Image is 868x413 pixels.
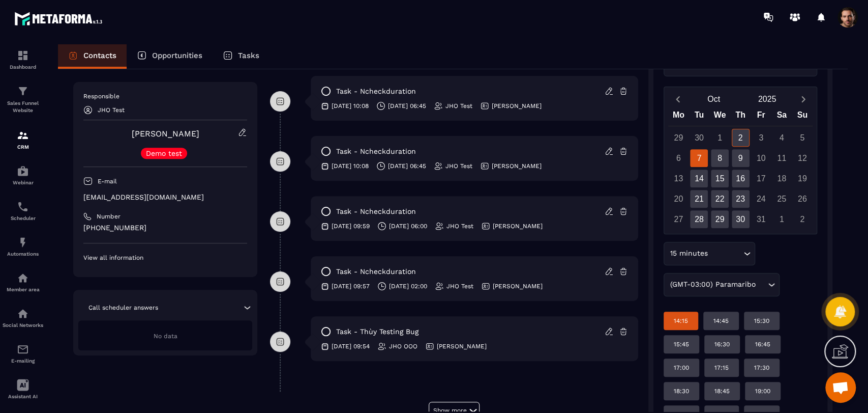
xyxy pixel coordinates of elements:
div: 18 [773,170,791,187]
p: Tasks [238,51,259,60]
p: [DATE] 02:00 [389,282,427,290]
div: 26 [793,190,811,208]
div: 7 [690,149,708,167]
p: Dashboard [3,64,43,70]
p: [DATE] 09:59 [332,222,370,230]
div: Fr [751,108,771,126]
a: [PERSON_NAME] [132,129,199,139]
div: 11 [773,149,791,167]
p: [DATE] 06:45 [388,162,426,170]
input: Search for option [710,248,741,259]
p: 15:45 [674,340,689,348]
div: 3 [752,129,770,147]
button: Next month [794,92,813,106]
div: 1 [773,210,791,228]
div: 23 [732,190,750,208]
div: 29 [670,129,687,147]
img: formation [17,129,29,142]
p: [DATE] 06:00 [389,222,427,230]
div: 29 [711,210,729,228]
p: 18:45 [714,387,730,395]
a: social-networksocial-networkSocial Networks [3,300,43,336]
p: Assistant AI [3,394,43,399]
span: 15 minutes [668,248,710,259]
div: 28 [690,210,708,228]
p: task - Ncheckduration [336,87,416,96]
p: [PERSON_NAME] [492,162,542,170]
div: 19 [793,170,811,187]
p: JHO Test [446,282,473,290]
p: Social Networks [3,322,43,328]
div: 30 [690,129,708,147]
p: E-mailing [3,358,43,364]
p: CRM [3,144,43,150]
div: Search for option [664,273,780,296]
div: 22 [711,190,729,208]
div: Tu [689,108,710,126]
p: [PERSON_NAME] [492,102,542,110]
div: 4 [773,129,791,147]
div: 21 [690,190,708,208]
img: automations [17,272,29,284]
div: Sa [771,108,792,126]
a: formationformationCRM [3,122,43,157]
p: 17:30 [754,364,769,372]
a: automationsautomationsAutomations [3,229,43,264]
img: logo [14,9,106,28]
span: No data [154,333,177,340]
p: [DATE] 10:08 [332,162,369,170]
p: [DATE] 09:54 [332,342,370,350]
p: E-mail [98,177,117,185]
p: JHO OOO [389,342,417,350]
div: 20 [670,190,687,208]
div: 16 [732,170,750,187]
p: JHO Test [446,222,473,230]
div: 10 [752,149,770,167]
a: emailemailE-mailing [3,336,43,371]
p: [EMAIL_ADDRESS][DOMAIN_NAME] [83,192,247,202]
p: JHO Test [445,102,472,110]
img: automations [17,236,29,249]
p: Opportunities [152,51,202,60]
p: 17:15 [714,364,729,372]
p: 16:30 [714,340,730,348]
div: 30 [732,210,750,228]
div: 17 [752,170,770,187]
div: Th [730,108,751,126]
img: automations [17,165,29,177]
div: 15 [711,170,729,187]
div: 2 [793,210,811,228]
p: Member area [3,287,43,292]
button: Previous month [668,92,687,106]
p: 18:30 [674,387,689,395]
img: email [17,343,29,355]
div: We [709,108,730,126]
div: 25 [773,190,791,208]
p: task - Ncheckduration [336,267,416,277]
div: 1 [711,129,729,147]
a: automationsautomationsMember area [3,264,43,300]
button: Open years overlay [740,90,794,108]
div: 14 [690,170,708,187]
img: formation [17,49,29,62]
a: formationformationSales Funnel Website [3,77,43,122]
p: [PERSON_NAME] [493,282,543,290]
div: 9 [732,149,750,167]
p: 14:15 [674,317,688,325]
div: 27 [670,210,687,228]
p: 17:00 [674,364,689,372]
p: 19:00 [755,387,770,395]
a: schedulerschedulerScheduler [3,193,43,229]
a: automationsautomationsWebinar [3,157,43,193]
p: Demo test [146,150,182,157]
div: Su [792,108,813,126]
p: View all information [83,254,247,262]
p: [PERSON_NAME] [493,222,543,230]
p: 14:45 [713,317,729,325]
div: 24 [752,190,770,208]
a: Opportunities [127,44,213,69]
p: JHO Test [98,106,125,114]
p: Automations [3,251,43,257]
div: Calendar wrapper [668,108,813,228]
div: Mở cuộc trò chuyện [825,372,856,403]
